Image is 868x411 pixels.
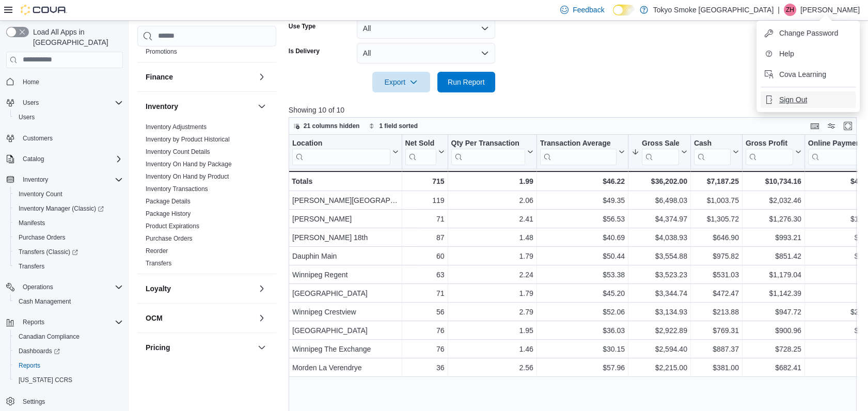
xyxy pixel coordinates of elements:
a: Cash Management [14,295,75,308]
button: Sign Out [761,91,856,108]
span: Dashboards [14,345,123,357]
div: $728.25 [746,343,801,355]
div: Inventory [137,121,276,274]
div: 71 [405,213,444,225]
div: $2,215.00 [632,361,687,374]
span: Catalog [19,153,123,165]
span: Transfers [146,259,171,267]
span: Reports [19,361,40,370]
span: Inventory On Hand by Product [146,172,229,181]
span: Reports [23,318,44,326]
a: Reorder [146,247,168,255]
a: Inventory Adjustments [146,123,207,131]
button: Cash [694,138,739,165]
p: | [778,4,780,16]
div: $6,498.03 [632,194,687,207]
span: Canadian Compliance [19,333,80,341]
button: Gross Profit [746,138,801,165]
div: $7,187.25 [694,175,739,187]
div: $900.96 [746,324,801,337]
button: Catalog [2,152,127,166]
div: $3,554.88 [632,250,687,262]
div: $472.47 [694,287,739,299]
span: Inventory On Hand by Package [146,160,232,168]
div: 715 [405,175,444,187]
div: $2,922.89 [632,324,687,337]
span: Reorder [146,247,168,255]
span: Product Expirations [146,222,199,230]
span: Feedback [573,5,604,15]
span: 1 field sorted [379,122,418,130]
div: 76 [405,343,444,355]
button: Loyalty [256,282,268,295]
a: Inventory Manager (Classic) [10,201,127,216]
h3: Loyalty [146,283,171,294]
div: 2.24 [451,268,533,281]
span: Reports [14,359,123,372]
button: Customers [2,131,127,146]
button: OCM [146,313,254,323]
span: Cash Management [14,295,123,308]
span: Cash Management [19,297,71,306]
div: $57.96 [540,361,625,374]
img: Cova [21,5,67,15]
h3: Finance [146,72,173,82]
button: Gross Sales [632,138,687,165]
div: $3,344.74 [632,287,687,299]
div: $213.88 [694,306,739,318]
a: Customers [19,132,57,145]
div: Totals [292,175,399,187]
div: [GEOGRAPHIC_DATA] [292,287,399,299]
div: Qty Per Transaction [451,138,525,148]
button: Export [372,72,430,92]
div: $947.72 [746,306,801,318]
a: Purchase Orders [14,231,70,244]
label: Is Delivery [289,47,320,55]
div: $52.06 [540,306,625,318]
div: 63 [405,268,444,281]
a: Transfers (Classic) [14,246,82,258]
button: Inventory [2,172,127,187]
div: Transaction Average [540,138,617,148]
span: Dashboards [19,347,60,355]
div: $1,142.39 [746,287,801,299]
span: Change Password [779,28,838,38]
span: Cova Learning [779,69,826,80]
button: Inventory Count [10,187,127,201]
div: $1,276.30 [746,213,801,225]
div: $36,202.00 [632,175,687,187]
button: Pricing [146,342,254,353]
a: [US_STATE] CCRS [14,374,76,386]
span: Export [378,72,424,92]
button: Canadian Compliance [10,329,127,344]
button: 1 field sorted [365,120,422,132]
div: Morden La Verendrye [292,361,399,374]
div: Gross Sales [642,138,679,165]
div: 36 [405,361,444,374]
button: Location [292,138,399,165]
p: [PERSON_NAME] [800,4,860,16]
div: Winnipeg Crestview [292,306,399,318]
button: Reports [19,316,49,328]
div: 1.99 [451,175,533,187]
span: Promotions [146,48,177,56]
button: Display options [825,120,838,132]
span: Users [19,97,123,109]
span: Inventory [23,176,48,184]
div: Dauphin Main [292,250,399,262]
a: Inventory On Hand by Package [146,161,232,168]
div: 1.79 [451,287,533,299]
span: Users [14,111,123,123]
div: Location [292,138,390,165]
div: $1,179.04 [746,268,801,281]
a: Package History [146,210,191,217]
div: $975.82 [694,250,739,262]
span: Inventory Transactions [146,185,208,193]
span: Operations [23,283,53,291]
button: All [357,18,495,39]
span: Inventory Manager (Classic) [19,204,104,213]
div: Gross Sales [642,138,679,148]
div: 87 [405,231,444,244]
